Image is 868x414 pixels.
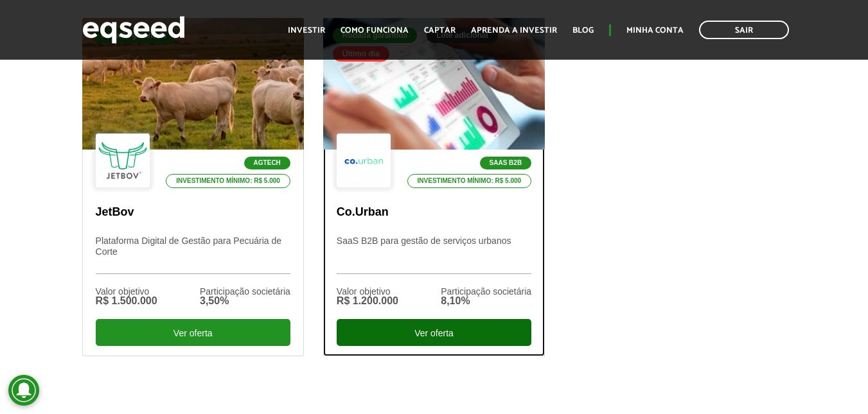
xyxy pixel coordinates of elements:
p: SaaS B2B para gestão de serviços urbanos [337,236,531,274]
a: Rodada garantida Agtech Investimento mínimo: R$ 5.000 JetBov Plataforma Digital de Gestão para Pe... [82,18,304,356]
p: Agtech [244,157,290,169]
div: Ver oferta [96,319,290,346]
div: Participação societária [200,287,290,296]
div: 8,10% [441,296,531,306]
div: Participação societária [441,287,531,296]
a: Rodada garantida Lote adicional Último dia SaaS B2B Investimento mínimo: R$ 5.000 Co.Urban SaaS B... [323,18,545,356]
a: Captar [424,26,456,35]
a: Investir [288,26,325,35]
div: 3,50% [200,296,290,306]
img: EqSeed [82,13,185,47]
p: Co.Urban [337,205,531,220]
p: Investimento mínimo: R$ 5.000 [407,174,532,188]
div: Ver oferta [337,319,531,346]
a: Sair [699,21,789,39]
a: Blog [572,26,594,35]
div: R$ 1.200.000 [337,296,398,306]
p: Plataforma Digital de Gestão para Pecuária de Corte [96,236,290,274]
p: JetBov [96,205,290,220]
div: R$ 1.500.000 [96,296,157,306]
div: Valor objetivo [337,287,398,296]
div: Valor objetivo [96,287,157,296]
a: Como funciona [341,26,409,35]
p: SaaS B2B [480,157,532,169]
p: Investimento mínimo: R$ 5.000 [166,174,290,188]
a: Minha conta [626,26,684,35]
a: Aprenda a investir [471,26,557,35]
